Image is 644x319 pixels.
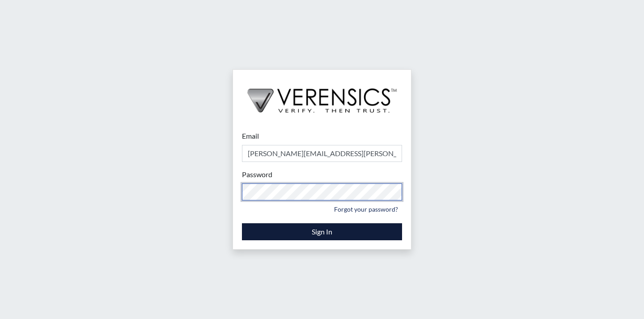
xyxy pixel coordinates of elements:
label: Email [242,131,259,141]
label: Password [242,169,272,180]
button: Sign In [242,223,402,240]
input: Email [242,145,402,162]
img: logo-wide-black.2aad4157.png [233,70,411,122]
a: Forgot your password? [330,202,402,216]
